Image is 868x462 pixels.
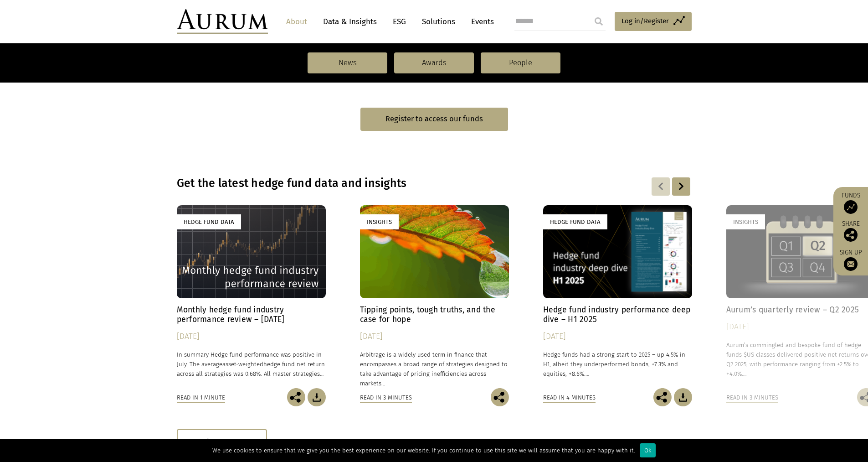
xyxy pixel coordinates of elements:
h4: Monthly hedge fund industry performance review – [DATE] [177,305,326,324]
img: Access Funds [844,200,858,214]
div: [DATE] [543,330,692,343]
span: Log in/Register [621,16,669,26]
p: In summary Hedge fund performance was positive in July. The average hedge fund net return across ... [177,350,326,379]
a: About [282,13,312,30]
img: Sign up to our newsletter [844,257,858,271]
div: Ok [640,443,656,457]
div: [DATE] [360,330,509,343]
a: Awards [394,52,474,73]
a: News [308,52,387,73]
a: Sign up [838,249,863,271]
img: Share this post [653,388,672,406]
div: Insights [726,214,765,229]
a: Register to access our funds [360,108,508,131]
img: Download Article [308,388,326,406]
a: Solutions [417,13,460,30]
img: Share this post [844,228,858,242]
img: Share this post [287,388,305,406]
div: Insights [360,214,399,229]
a: Data & Insights [318,13,381,30]
input: Submit [590,12,608,31]
div: Read in 3 minutes [360,393,412,403]
p: Arbitrage is a widely used term in finance that encompasses a broad range of strategies designed ... [360,350,509,389]
div: Share [838,221,863,242]
a: People [481,52,560,73]
a: Log in/Register [615,12,692,31]
div: Read in 4 minutes [543,393,596,403]
a: Insights Tipping points, tough truths, and the case for hope [DATE] Arbitrage is a widely used te... [360,205,509,388]
a: ESG [388,13,411,30]
div: Read in 1 minute [177,393,225,403]
h3: Get the latest hedge fund data and insights [177,176,574,190]
a: Hedge Fund Data Hedge fund industry performance deep dive – H1 2025 [DATE] Hedge funds had a stro... [543,205,692,388]
div: Hedge Fund Data [177,214,241,229]
a: Funds [838,192,863,214]
a: Events [467,13,494,30]
div: Read in 3 minutes [726,393,778,403]
h4: Tipping points, tough truths, and the case for hope [360,305,509,324]
div: Hedge Fund Data [543,214,607,229]
img: Share this post [491,388,509,406]
span: asset-weighted [222,361,263,368]
img: Aurum [177,9,268,34]
p: Hedge funds had a strong start to 2025 – up 4.5% in H1, albeit they underperformed bonds, +7.3% a... [543,350,692,379]
div: Show more [177,429,267,454]
h4: Hedge fund industry performance deep dive – H1 2025 [543,305,692,324]
a: Hedge Fund Data Monthly hedge fund industry performance review – [DATE] [DATE] In summary Hedge f... [177,205,326,388]
div: [DATE] [177,330,326,343]
img: Download Article [674,388,692,406]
